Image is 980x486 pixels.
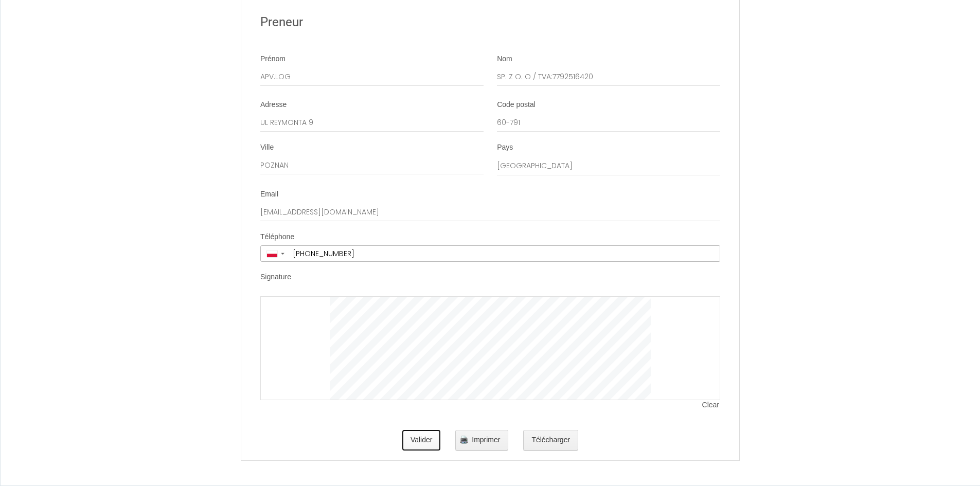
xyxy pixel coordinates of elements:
[260,12,720,32] h2: Preneur
[260,142,274,153] label: Ville
[260,189,278,200] label: Email
[280,251,286,256] span: ▼
[260,54,286,64] label: Prénom
[497,142,513,153] label: Pays
[260,100,287,110] label: Adresse
[497,100,536,110] label: Code postal
[460,436,468,444] img: printer.png
[402,430,441,451] button: Valider
[702,400,720,410] span: Clear
[472,436,500,444] span: Imprimer
[455,430,508,451] button: Imprimer
[523,430,578,451] button: Télécharger
[260,272,291,282] label: Signature
[497,54,512,64] label: Nom
[289,246,720,261] input: +48 512 345 678
[260,232,294,242] label: Téléphone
